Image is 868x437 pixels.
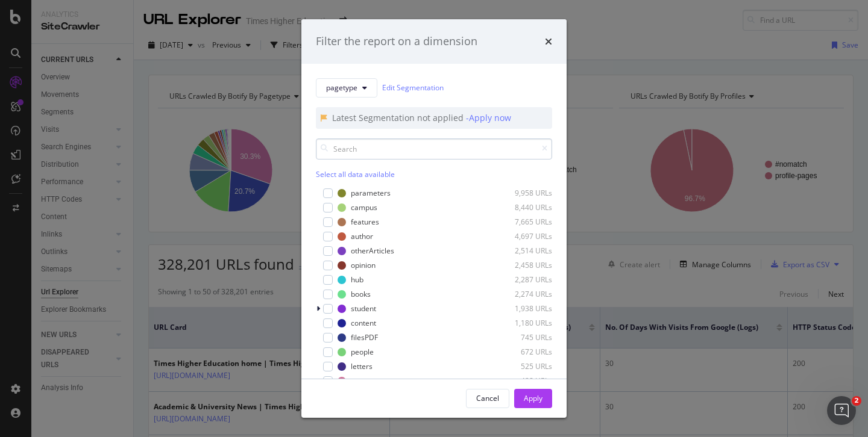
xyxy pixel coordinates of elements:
div: Latest Segmentation not applied [332,112,466,124]
div: 8,440 URLs [493,202,552,212]
span: 2 [852,396,861,406]
div: features [351,217,379,227]
div: 2,458 URLs [493,260,552,270]
div: comment [351,376,383,386]
div: - Apply now [466,112,511,124]
div: otherArticles [351,246,394,256]
div: letters [351,361,373,371]
button: Apply [514,389,552,408]
div: author [351,231,373,241]
div: 745 URLs [493,332,552,342]
div: Select all data available [316,169,552,179]
div: 428 URLs [493,376,552,386]
div: 672 URLs [493,347,552,357]
div: Filter the report on a dimension [316,34,477,49]
div: 525 URLs [493,361,552,371]
div: student [351,303,376,314]
div: 2,514 URLs [493,246,552,256]
input: Search [316,138,552,160]
div: Cancel [476,393,499,403]
div: modal [301,19,567,418]
div: times [545,34,552,49]
div: people [351,347,374,357]
button: pagetype [316,78,377,98]
div: 1,938 URLs [493,303,552,314]
div: parameters [351,188,391,198]
div: 1,180 URLs [493,318,552,328]
div: 7,665 URLs [493,217,552,227]
div: 4,697 URLs [493,231,552,241]
iframe: Intercom live chat [827,396,856,425]
div: hub [351,274,363,285]
div: Apply [524,393,542,403]
div: filesPDF [351,332,378,342]
span: pagetype [326,82,357,93]
div: books [351,289,371,299]
div: campus [351,202,377,212]
div: opinion [351,260,376,270]
button: Cancel [466,389,509,408]
div: 2,274 URLs [493,289,552,299]
div: 9,958 URLs [493,188,552,198]
div: 2,287 URLs [493,274,552,285]
div: content [351,318,376,328]
a: Edit Segmentation [382,81,444,94]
